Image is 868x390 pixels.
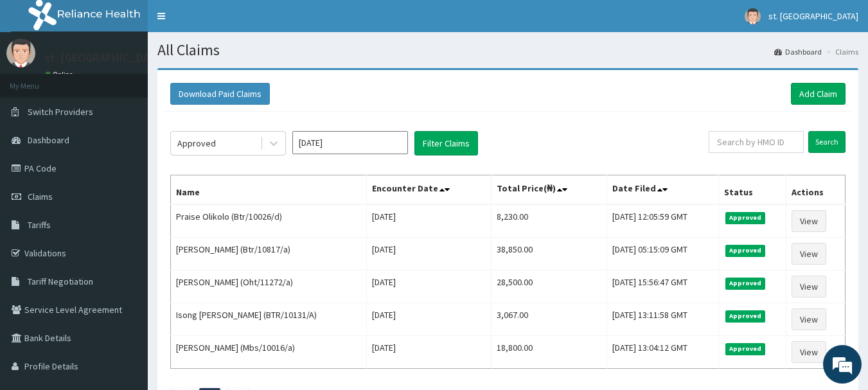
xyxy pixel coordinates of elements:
a: View [792,276,826,297]
th: Encounter Date [367,175,492,205]
div: Chat with us now [67,72,216,89]
span: Switch Providers [28,106,93,118]
td: Isong [PERSON_NAME] (BTR/10131/A) [171,303,367,336]
div: Minimize live chat window [211,6,242,37]
span: Dashboard [28,134,69,146]
td: [PERSON_NAME] (Oht/11272/a) [171,270,367,303]
span: Approved [725,278,766,289]
a: View [792,210,826,232]
td: Praise Olikolo (Btr/10026/d) [171,204,367,238]
input: Select Month and Year [292,131,408,154]
td: [DATE] 13:11:58 GMT [607,303,718,336]
span: We're online! [75,114,177,244]
textarea: Type your message and hit 'Enter' [6,256,245,301]
img: d_794563401_company_1708531726252_794563401 [24,64,52,96]
a: Add Claim [791,83,846,105]
img: User Image [745,8,761,24]
p: st. [GEOGRAPHIC_DATA] [45,52,166,64]
td: 28,500.00 [492,270,607,303]
span: Tariffs [28,219,51,231]
td: [DATE] [367,270,492,303]
th: Status [718,175,786,205]
span: st. [GEOGRAPHIC_DATA] [768,10,858,22]
th: Name [171,175,367,205]
td: [DATE] [367,238,492,270]
td: 8,230.00 [492,204,607,238]
button: Download Paid Claims [170,83,270,105]
td: [DATE] 15:56:47 GMT [607,270,718,303]
a: View [792,341,826,363]
th: Actions [786,175,846,205]
a: View [792,243,826,265]
span: Approved [725,310,766,322]
span: Approved [725,343,766,355]
img: User Image [6,39,35,67]
button: Filter Claims [414,131,478,155]
span: Approved [725,245,766,256]
span: Approved [725,212,766,224]
h1: All Claims [157,42,858,58]
td: [PERSON_NAME] (Mbs/10016/a) [171,336,367,369]
td: [DATE] [367,303,492,336]
td: [DATE] 13:04:12 GMT [607,336,718,369]
td: [DATE] 05:15:09 GMT [607,238,718,270]
td: 38,850.00 [492,238,607,270]
li: Claims [823,46,858,57]
input: Search by HMO ID [709,131,804,153]
td: [DATE] 12:05:59 GMT [607,204,718,238]
span: Tariff Negotiation [28,276,93,287]
td: [DATE] [367,336,492,369]
a: Dashboard [774,46,822,57]
td: 18,800.00 [492,336,607,369]
td: [PERSON_NAME] (Btr/10817/a) [171,238,367,270]
a: View [792,308,826,330]
a: Online [45,70,76,79]
th: Date Filed [607,175,718,205]
td: 3,067.00 [492,303,607,336]
td: [DATE] [367,204,492,238]
input: Search [808,131,846,153]
th: Total Price(₦) [492,175,607,205]
div: Approved [177,137,216,150]
span: Claims [28,191,53,202]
